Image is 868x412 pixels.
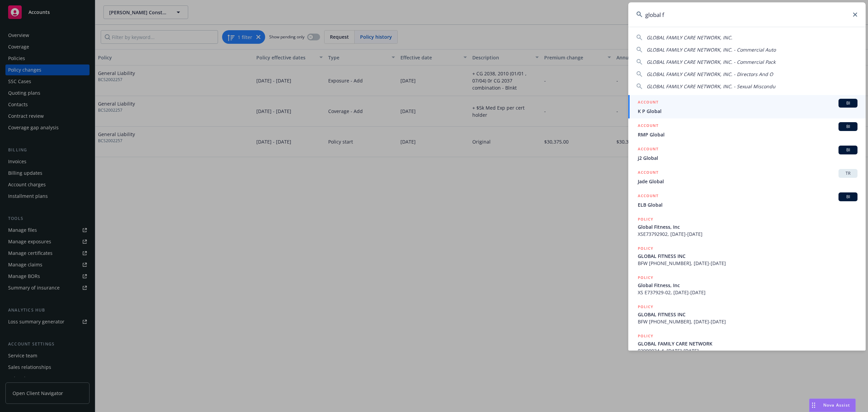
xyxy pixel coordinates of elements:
[628,300,866,329] a: POLICYGLOBAL FITNESS INCBFW [PHONE_NUMBER], [DATE]-[DATE]
[628,212,866,241] a: POLICYGlobal Fitness, IncXSE73792902, [DATE]-[DATE]
[628,329,866,358] a: POLICYGLOBAL FAMILY CARE NETWORK03909034-4, [DATE]-[DATE]
[628,95,866,118] a: ACCOUNTBIK P Global
[638,252,857,260] span: GLOBAL FITNESS INC
[638,154,857,162] span: j2 Global
[841,124,855,130] span: BI
[809,399,818,412] div: Drag to move
[638,245,653,252] h5: POLICY
[638,192,658,201] h5: ACCOUNT
[638,131,857,138] span: RMP Global
[638,274,653,281] h5: POLICY
[638,282,857,289] span: Global Fitness, Inc
[628,142,866,165] a: ACCOUNTBIj2 Global
[647,83,775,90] span: GLOBAL FAMILY CARE NETWORK, INC. - Sexual Miscondu
[823,402,850,408] span: Nova Assist
[647,59,775,65] span: GLOBAL FAMILY CARE NETWORK, INC. - Commercial Pack
[647,34,732,41] span: GLOBAL FAMILY CARE NETWORK, INC.
[638,289,857,296] span: XS E737929-02, [DATE]-[DATE]
[841,147,855,153] span: BI
[638,99,658,107] h5: ACCOUNT
[628,165,866,189] a: ACCOUNTTRJade Global
[628,2,866,27] input: Search...
[638,347,857,354] span: 03909034-4, [DATE]-[DATE]
[638,318,857,325] span: BFW [PHONE_NUMBER], [DATE]-[DATE]
[841,170,855,176] span: TR
[638,340,857,347] span: GLOBAL FAMILY CARE NETWORK
[638,169,658,177] h5: ACCOUNT
[638,223,857,230] span: Global Fitness, Inc
[628,270,866,300] a: POLICYGlobal Fitness, IncXS E737929-02, [DATE]-[DATE]
[638,333,653,339] h5: POLICY
[638,311,857,318] span: GLOBAL FITNESS INC
[638,108,857,115] span: K P Global
[841,100,855,106] span: BI
[638,260,857,267] span: BFW [PHONE_NUMBER], [DATE]-[DATE]
[638,146,658,154] h5: ACCOUNT
[628,118,866,142] a: ACCOUNTBIRMP Global
[638,230,857,238] span: XSE73792902, [DATE]-[DATE]
[638,178,857,185] span: Jade Global
[638,216,653,223] h5: POLICY
[647,46,776,53] span: GLOBAL FAMILY CARE NETWORK, INC. - Commercial Auto
[647,71,773,77] span: GLOBAL FAMILY CARE NETWORK, INC. - Directors And O
[638,303,653,310] h5: POLICY
[638,201,857,208] span: ELB Global
[841,194,855,200] span: BI
[628,189,866,212] a: ACCOUNTBIELB Global
[628,241,866,270] a: POLICYGLOBAL FITNESS INCBFW [PHONE_NUMBER], [DATE]-[DATE]
[809,398,856,412] button: Nova Assist
[638,122,658,130] h5: ACCOUNT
